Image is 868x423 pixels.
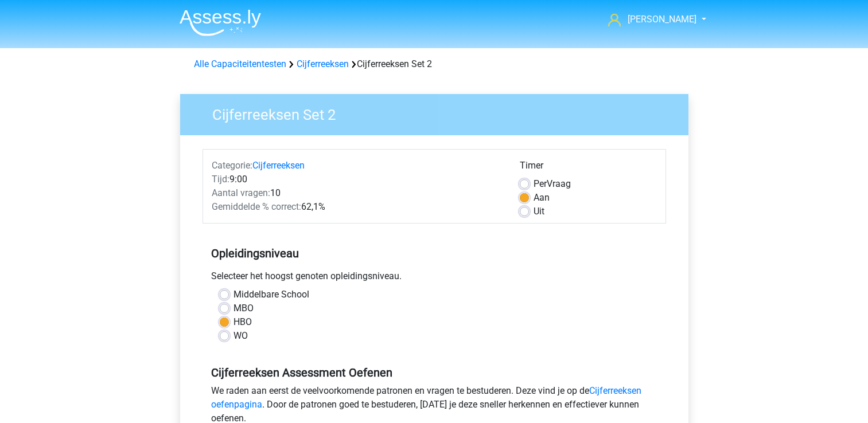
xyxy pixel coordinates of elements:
[194,58,286,69] a: Alle Capaciteitentesten
[211,242,657,265] h5: Opleidingsniveau
[203,173,511,186] div: 9:00
[203,186,511,200] div: 10
[233,288,309,301] label: Middelbare School
[252,160,305,171] a: Cijferreeksen
[604,13,698,26] a: [PERSON_NAME]
[534,177,571,191] label: Vraag
[198,101,680,124] h3: Cijferreeksen Set 2
[534,205,544,218] label: Uit
[628,14,696,25] span: [PERSON_NAME]
[203,200,511,214] div: 62,1%
[233,301,254,315] label: MBO
[189,57,679,71] div: Cijferreeksen Set 2
[233,329,248,343] label: WO
[297,58,349,69] a: Cijferreeksen
[211,366,657,379] h5: Cijferreeksen Assessment Oefenen
[212,174,229,185] span: Tijd:
[534,178,547,189] span: Per
[212,187,270,198] span: Aantal vragen:
[212,201,301,212] span: Gemiddelde % correct:
[203,269,666,288] div: Selecteer het hoogst genoten opleidingsniveau.
[534,191,550,205] label: Aan
[233,315,252,329] label: HBO
[520,159,657,177] div: Timer
[212,160,252,171] span: Categorie:
[180,9,261,36] img: Assessly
